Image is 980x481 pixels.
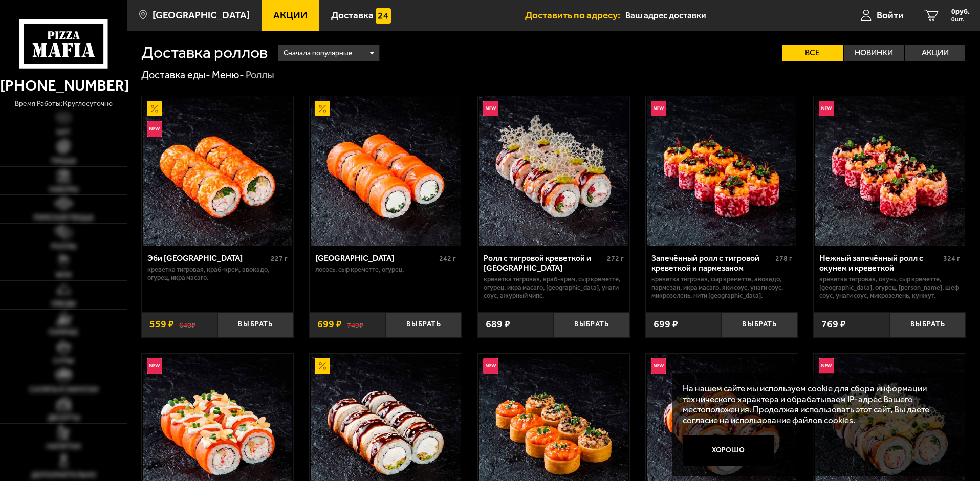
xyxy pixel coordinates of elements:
label: Новинки [844,45,904,61]
span: Дополнительно [31,472,96,479]
div: Запечённый ролл с тигровой креветкой и пармезаном [651,253,773,273]
span: 699 ₽ [654,319,678,330]
img: 15daf4d41897b9f0e9f617042186c801.svg [376,8,391,24]
button: Выбрать [386,312,462,337]
button: Хорошо [683,435,775,466]
span: Сначала популярные [284,43,352,63]
span: 0 шт. [951,16,970,23]
button: Выбрать [554,312,629,337]
span: 689 ₽ [486,319,510,330]
span: Доставить по адресу: [525,10,625,20]
label: Все [782,45,843,61]
span: Обеды [51,300,76,308]
span: Римская пицца [34,214,94,222]
s: 749 ₽ [347,319,363,330]
button: Выбрать [217,312,293,337]
span: Наборы [49,186,78,193]
img: Новинка [819,358,834,374]
span: 278 г [775,254,792,263]
span: Пицца [51,158,76,165]
img: Акционный [147,101,162,116]
div: Роллы [246,69,274,82]
img: Новинка [651,358,666,374]
img: Ролл с тигровой креветкой и Гуакамоле [479,96,628,246]
a: НовинкаРолл с тигровой креветкой и Гуакамоле [478,96,630,246]
label: Акции [905,45,965,61]
span: Салаты и закуски [29,386,98,393]
button: Выбрать [722,312,797,337]
span: WOK [56,272,72,279]
span: Супы [53,358,74,365]
span: Десерты [48,414,80,422]
img: Новинка [483,358,498,374]
div: Ролл с тигровой креветкой и [GEOGRAPHIC_DATA] [484,253,605,273]
p: креветка тигровая, окунь, Сыр креметте, [GEOGRAPHIC_DATA], огурец, [PERSON_NAME], шеф соус, унаги... [819,275,960,300]
s: 640 ₽ [179,319,195,330]
span: 769 ₽ [821,319,846,330]
span: Доставка [331,10,374,20]
span: [GEOGRAPHIC_DATA] [153,10,250,20]
span: 0 руб. [951,8,970,15]
a: АкционныйНовинкаЭби Калифорния [142,96,294,246]
p: На нашем сайте мы используем cookie для сбора информации технического характера и обрабатываем IP... [683,383,950,426]
input: Ваш адрес доставки [625,6,821,25]
p: креветка тигровая, Сыр креметте, авокадо, пармезан, икра масаго, яки соус, унаги соус, микрозелен... [651,275,792,300]
span: 227 г [271,254,288,263]
span: Акции [273,10,308,20]
img: Новинка [483,101,498,116]
div: Эби [GEOGRAPHIC_DATA] [147,253,269,263]
p: лосось, Сыр креметте, огурец. [315,266,456,274]
span: 699 ₽ [317,319,342,330]
img: Запечённый ролл с тигровой креветкой и пармезаном [647,96,796,246]
img: Акционный [315,358,330,374]
a: НовинкаНежный запечённый ролл с окунем и креветкой [814,96,966,246]
span: Хит [56,129,71,136]
span: Роллы [51,243,76,250]
img: Новинка [819,101,834,116]
a: Меню- [212,69,244,81]
img: Новинка [651,101,666,116]
a: АкционныйФиладельфия [310,96,462,246]
div: Нежный запечённый ролл с окунем и креветкой [819,253,941,273]
a: НовинкаЗапечённый ролл с тигровой креветкой и пармезаном [646,96,798,246]
div: [GEOGRAPHIC_DATA] [315,253,437,263]
span: Войти [877,10,904,20]
img: Акционный [315,101,330,116]
p: креветка тигровая, краб-крем, Сыр креметте, огурец, икра масаго, [GEOGRAPHIC_DATA], унаги соус, а... [484,275,624,300]
span: Горячее [49,329,78,336]
h1: Доставка роллов [141,45,268,61]
img: Филадельфия [311,96,460,246]
span: 559 ₽ [149,319,174,330]
span: Напитки [47,443,81,450]
span: 324 г [943,254,960,263]
img: Новинка [147,358,162,374]
img: Новинка [147,121,162,137]
p: креветка тигровая, краб-крем, авокадо, огурец, икра масаго. [147,266,288,282]
button: Выбрать [890,312,966,337]
img: Нежный запечённый ролл с окунем и креветкой [815,96,965,246]
span: 272 г [607,254,624,263]
a: Доставка еды- [141,69,210,81]
span: 242 г [439,254,456,263]
img: Эби Калифорния [143,96,292,246]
